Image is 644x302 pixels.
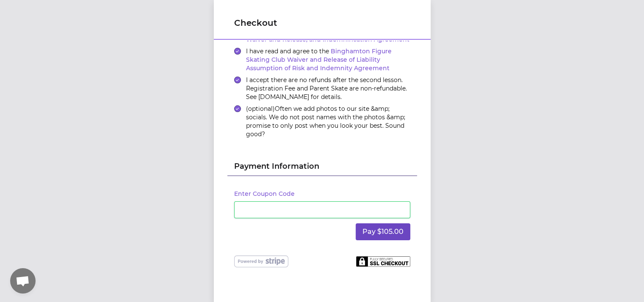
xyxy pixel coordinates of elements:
[234,160,410,176] h2: Payment Information
[246,47,392,72] a: Binghamton Figure Skating Club Waiver and Release of Liability Assumption of Risk and Indemnity A...
[356,223,410,240] button: Pay $105.00
[356,256,410,267] img: Fully secured SSL checkout
[234,189,295,198] button: Enter Coupon Code
[246,104,410,138] label: Often we add photos to our site &amp; socials. We do not post names with the photos &amp; promise...
[234,17,410,29] h1: Checkout
[246,47,392,72] span: I have read and agree to the
[246,76,410,101] label: I accept there are no refunds after the second lesson. Registration Fee and Parent Skate are non-...
[246,105,275,113] span: (optional)
[240,206,405,214] iframe: Secure card payment input frame
[10,268,36,294] div: Open chat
